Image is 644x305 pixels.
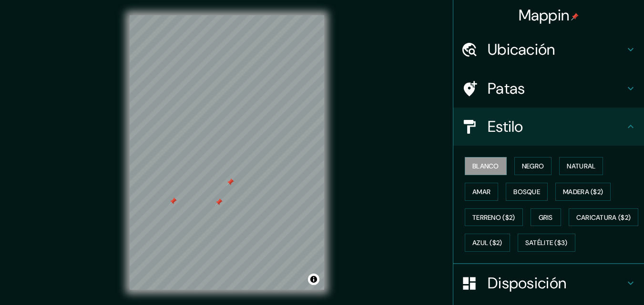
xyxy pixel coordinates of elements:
img: pin-icon.png [571,13,579,20]
button: Azul ($2) [465,234,510,252]
div: Patas [453,69,644,108]
font: Bosque [513,187,540,196]
div: Estilo [453,108,644,146]
button: Gris [531,208,561,226]
iframe: Lanzador de widgets de ayuda [559,268,634,295]
button: Natural [559,157,603,175]
font: Satélite ($3) [525,239,568,247]
button: Negro [514,157,552,175]
font: Disposición [488,273,566,293]
font: Blanco [472,162,499,170]
font: Ubicación [488,39,555,59]
font: Negro [522,162,544,170]
font: Madera ($2) [563,187,603,196]
div: Disposición [453,264,644,302]
div: Ubicación [453,30,644,69]
button: Bosque [506,183,548,201]
font: Amar [472,187,491,196]
button: Terreno ($2) [465,208,523,226]
button: Amar [465,183,498,201]
font: Patas [488,79,525,98]
font: Terreno ($2) [472,213,515,222]
font: Natural [567,162,595,170]
button: Satélite ($3) [518,234,575,252]
font: Mappin [519,5,570,25]
canvas: Mapa [130,15,324,290]
font: Gris [539,213,553,222]
font: Caricatura ($2) [576,213,631,222]
font: Azul ($2) [472,239,502,247]
button: Blanco [465,157,507,175]
button: Activar o desactivar atribución [308,274,319,285]
button: Madera ($2) [555,183,611,201]
font: Estilo [488,117,523,137]
button: Caricatura ($2) [569,208,639,226]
